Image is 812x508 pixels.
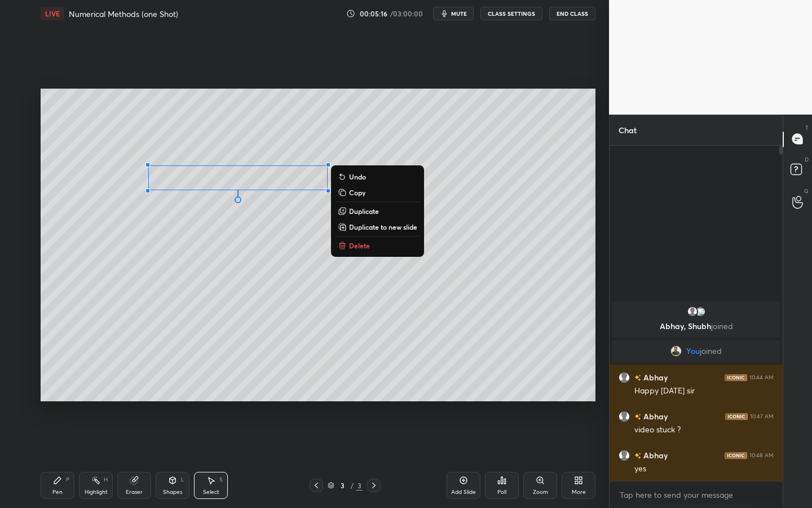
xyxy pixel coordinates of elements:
[805,124,809,132] p: T
[85,489,108,495] div: Highlight
[804,187,809,195] p: G
[619,449,630,461] img: default.png
[356,480,363,491] div: 3
[634,386,774,397] div: Happy [DATE] sir
[725,374,747,380] img: iconic-dark.1390631f.png
[451,489,476,495] div: Add Slide
[634,414,641,420] img: no-rating-badge.077c3623.svg
[749,374,774,380] div: 10:44 AM
[805,155,809,164] p: D
[350,482,354,489] div: /
[349,188,365,197] p: Copy
[700,347,722,356] span: joined
[69,8,178,19] h4: Numerical Methods (one Shot)
[52,489,63,495] div: Pen
[203,489,219,495] div: Select
[619,322,773,331] p: Abhay, Shubh
[336,239,420,252] button: Delete
[349,172,366,181] p: Undo
[641,371,668,383] h6: Abhay
[336,220,420,234] button: Duplicate to new slide
[336,186,420,199] button: Copy
[634,463,774,475] div: yes
[349,207,379,216] p: Duplicate
[634,453,641,459] img: no-rating-badge.077c3623.svg
[336,170,420,183] button: Undo
[126,489,143,495] div: Eraser
[533,489,548,495] div: Zoom
[480,7,542,20] button: CLASS SETTINGS
[619,410,630,422] img: default.png
[549,7,595,20] button: End Class
[336,204,420,218] button: Duplicate
[750,413,774,419] div: 10:47 AM
[634,375,641,381] img: no-rating-badge.077c3623.svg
[641,449,668,461] h6: Abhay
[749,452,774,458] div: 10:48 AM
[670,345,682,357] img: d9cff753008c4d4b94e8f9a48afdbfb4.jpg
[687,306,698,317] img: default.png
[349,241,370,250] p: Delete
[219,477,223,483] div: S
[41,7,64,20] div: LIVE
[634,424,774,436] div: video stuck ?
[497,489,506,495] div: Poll
[181,477,184,483] div: L
[686,347,700,356] span: You
[349,222,417,231] p: Duplicate to new slide
[610,115,646,145] p: Chat
[711,321,733,331] span: joined
[572,489,586,495] div: More
[451,10,467,17] span: mute
[641,410,668,422] h6: Abhay
[433,7,474,20] button: mute
[163,489,182,495] div: Shapes
[337,482,348,489] div: 3
[66,477,69,483] div: P
[725,452,747,458] img: iconic-dark.1390631f.png
[610,299,783,481] div: grid
[619,371,630,383] img: default.png
[695,306,706,317] img: 3
[725,413,748,419] img: iconic-dark.1390631f.png
[104,477,108,483] div: H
